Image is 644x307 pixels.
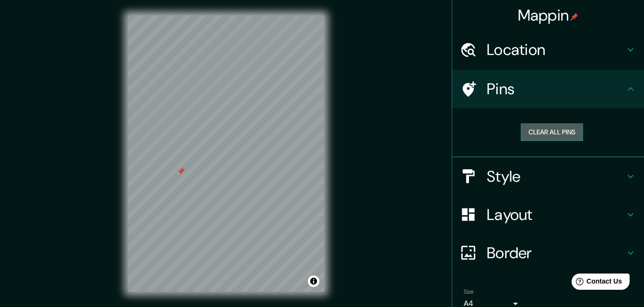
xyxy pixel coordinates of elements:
[452,196,644,234] div: Layout
[308,275,319,287] button: Toggle attribution
[487,79,625,99] h4: Pins
[521,123,583,141] button: Clear all pins
[464,287,474,296] label: Size
[452,31,644,69] div: Location
[452,234,644,272] div: Border
[487,167,625,186] h4: Style
[452,157,644,196] div: Style
[518,6,579,25] h4: Mappin
[487,40,625,59] h4: Location
[487,243,625,263] h4: Border
[452,70,644,108] div: Pins
[128,15,324,292] canvas: Map
[559,270,633,296] iframe: Help widget launcher
[571,13,578,21] img: pin-icon.png
[487,205,625,224] h4: Layout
